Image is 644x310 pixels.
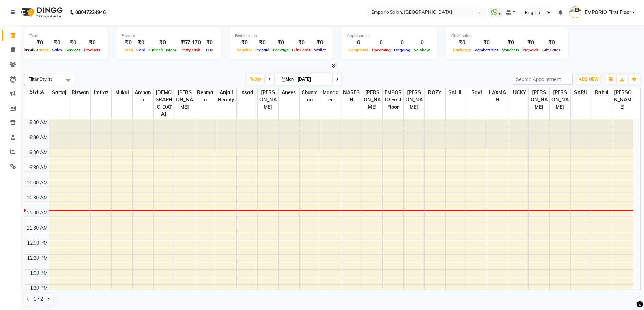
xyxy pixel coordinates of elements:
span: SAHIL [446,88,466,97]
span: Completed [347,48,370,52]
span: LUCKY [508,88,528,97]
span: EMPORIO First Floor [383,88,403,111]
div: ₹57,170 [178,39,204,47]
span: ravi [466,88,487,97]
span: 1 / 2 [34,296,43,303]
span: Due [204,48,215,52]
div: ₹0 [500,39,521,47]
div: ₹0 [147,39,178,47]
span: LAXMAN [487,88,508,104]
span: Cash [122,48,135,52]
span: [PERSON_NAME] [612,88,633,111]
span: Anees [279,88,299,97]
span: No show [412,48,432,52]
div: ₹0 [135,39,147,47]
span: [PERSON_NAME] [174,88,195,111]
div: ₹0 [204,39,216,47]
div: Redemption [235,33,327,39]
div: ₹0 [82,39,102,47]
span: Upcoming [370,48,392,52]
span: Mukul [112,88,132,97]
div: 10:30 AM [25,194,49,201]
span: Prepaids [521,48,540,52]
span: Rehman [195,88,216,104]
span: Gift Cards [540,48,562,52]
span: chunmun [300,88,320,104]
div: Finance [122,33,216,39]
div: 11:00 AM [25,209,49,216]
span: Prepaid [254,48,271,52]
div: Other sales [451,33,562,39]
span: Imtiaz [91,88,111,97]
span: Petty cash [180,48,202,52]
div: ₹0 [50,39,64,47]
input: 2025-09-01 [295,74,330,85]
img: EMPORIO First Floor [569,6,581,18]
div: ₹0 [235,39,254,47]
div: 9:30 AM [28,164,49,171]
span: NARESH [341,88,362,104]
span: Anjali beauty [216,88,236,104]
span: Vouchers [500,48,521,52]
span: Voucher [235,48,254,52]
div: 12:30 PM [26,255,49,262]
div: 10:00 AM [25,179,49,186]
div: 11:30 AM [25,224,49,232]
span: Gift Cards [290,48,312,52]
div: 1:30 PM [28,285,49,292]
div: 1:00 PM [28,270,49,277]
div: Total [29,33,102,39]
span: Wallet [312,48,327,52]
div: ₹0 [451,39,473,47]
span: [PERSON_NAME] [550,88,570,111]
div: 0 [347,39,370,47]
div: ₹0 [271,39,290,47]
span: Online/Custom [147,48,178,52]
div: ₹0 [540,39,562,47]
span: Services [64,48,82,52]
div: ₹0 [29,39,50,47]
div: ₹0 [473,39,500,47]
span: Rizwan [70,88,90,97]
div: Invoice [22,46,39,54]
span: SARU [571,88,591,97]
span: EMPORIO First Floor [585,9,631,16]
div: Appointment [347,33,432,39]
span: Rahul [591,88,612,97]
div: ₹0 [122,39,135,47]
span: [PERSON_NAME] [258,88,278,111]
span: Products [82,48,102,52]
span: ADD NEW [579,77,599,82]
span: Packages [451,48,473,52]
span: Manager [320,88,341,104]
input: Search Appointment [513,74,573,85]
span: Card [135,48,147,52]
div: Stylist [24,88,49,96]
span: ROZY [425,88,445,97]
span: Archana [133,88,153,104]
span: Filter Stylist [28,76,52,82]
div: 9:00 AM [28,149,49,156]
span: Sales [50,48,64,52]
img: logo [17,3,64,22]
div: ₹0 [254,39,271,47]
span: Today [247,74,264,85]
div: ₹0 [64,39,82,47]
span: Ongoing [392,48,412,52]
span: Package [271,48,290,52]
div: ₹0 [290,39,312,47]
span: Sartaj [49,88,70,97]
span: Mon [280,77,295,82]
div: 0 [412,39,432,47]
div: 0 [370,39,392,47]
div: 8:00 AM [28,119,49,126]
span: [PERSON_NAME] [529,88,549,111]
span: [DEMOGRAPHIC_DATA] [154,88,174,119]
button: ADD NEW [577,75,600,84]
span: [PERSON_NAME] [362,88,382,111]
b: 08047224946 [75,3,106,22]
span: Memberships [473,48,500,52]
span: [PERSON_NAME] [404,88,424,111]
div: ₹0 [312,39,327,47]
span: Asad [237,88,257,97]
